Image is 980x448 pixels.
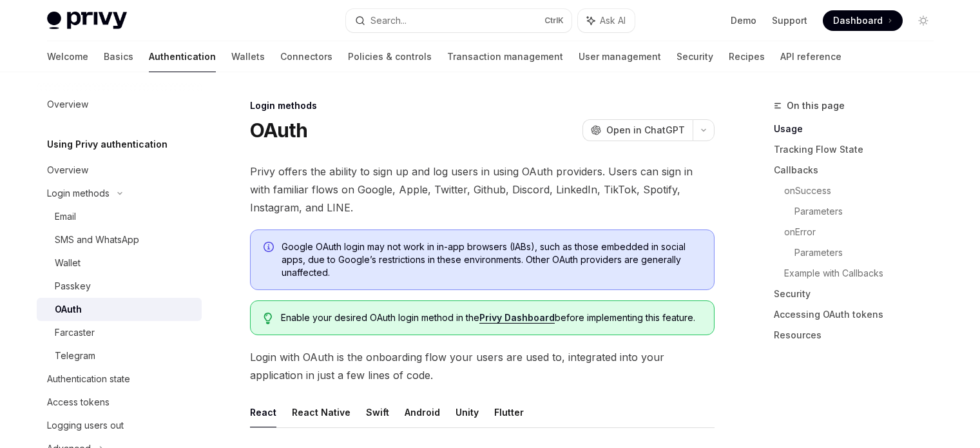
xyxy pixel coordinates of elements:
a: onError [784,222,944,242]
div: Search... [370,13,407,28]
a: Parameters [794,201,944,222]
span: Google OAuth login may not work in in-app browsers (IABs), such as those embedded in social apps,... [282,240,701,279]
a: Accessing OAuth tokens [774,304,944,325]
a: Welcome [47,41,88,72]
span: Dashboard [833,14,883,27]
div: Telegram [55,348,95,364]
a: Authentication state [37,367,202,391]
a: Email [37,205,202,228]
div: Wallet [55,255,81,271]
a: Passkey [37,275,202,298]
h5: Using Privy authentication [47,137,168,152]
span: Ctrl K [544,15,564,26]
a: SMS and WhatsApp [37,228,202,251]
div: Overview [47,97,88,112]
button: React Native [292,397,351,427]
a: Basics [104,41,133,72]
a: Dashboard [823,10,903,31]
h1: OAuth [250,119,307,142]
a: Telegram [37,344,202,367]
div: Passkey [55,278,91,294]
span: Enable your desired OAuth login method in the before implementing this feature. [281,311,700,324]
a: Wallets [231,41,265,72]
button: Search...CtrlK [346,9,572,32]
div: Farcaster [55,325,95,340]
a: Parameters [794,242,944,263]
a: Callbacks [774,160,944,180]
a: OAuth [37,298,202,321]
span: Open in ChatGPT [606,124,685,137]
div: Email [55,209,76,224]
div: Authentication state [47,371,130,387]
button: Swift [366,397,389,427]
button: Toggle dark mode [913,10,934,31]
a: Policies & controls [348,41,432,72]
a: Support [772,14,807,27]
button: Open in ChatGPT [582,119,693,141]
a: Recipes [729,41,765,72]
a: Transaction management [447,41,563,72]
a: User management [579,41,661,72]
a: Farcaster [37,321,202,344]
span: Login with OAuth is the onboarding flow your users are used to, integrated into your application ... [250,348,715,384]
a: Authentication [149,41,216,72]
a: Logging users out [37,414,202,437]
button: Android [405,397,440,427]
span: Ask AI [600,14,626,27]
button: React [250,397,276,427]
span: Privy offers the ability to sign up and log users in using OAuth providers. Users can sign in wit... [250,162,715,217]
a: Security [677,41,713,72]
a: Resources [774,325,944,346]
a: Access tokens [37,391,202,414]
a: Example with Callbacks [784,263,944,284]
a: Demo [731,14,756,27]
svg: Info [264,242,276,255]
a: onSuccess [784,180,944,201]
div: OAuth [55,302,82,317]
a: Wallet [37,251,202,275]
a: Usage [774,119,944,139]
button: Flutter [494,397,524,427]
svg: Tip [264,313,273,324]
div: Overview [47,162,88,178]
a: Overview [37,93,202,116]
a: Security [774,284,944,304]
a: Privy Dashboard [479,312,555,324]
img: light logo [47,12,127,30]
span: On this page [787,98,845,113]
button: Ask AI [578,9,635,32]
a: Overview [37,159,202,182]
div: SMS and WhatsApp [55,232,139,248]
div: Access tokens [47,394,110,410]
div: Login methods [47,186,110,201]
a: Tracking Flow State [774,139,944,160]
a: API reference [780,41,841,72]
div: Logging users out [47,418,124,433]
a: Connectors [280,41,332,72]
div: Login methods [250,99,715,112]
button: Unity [456,397,479,427]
